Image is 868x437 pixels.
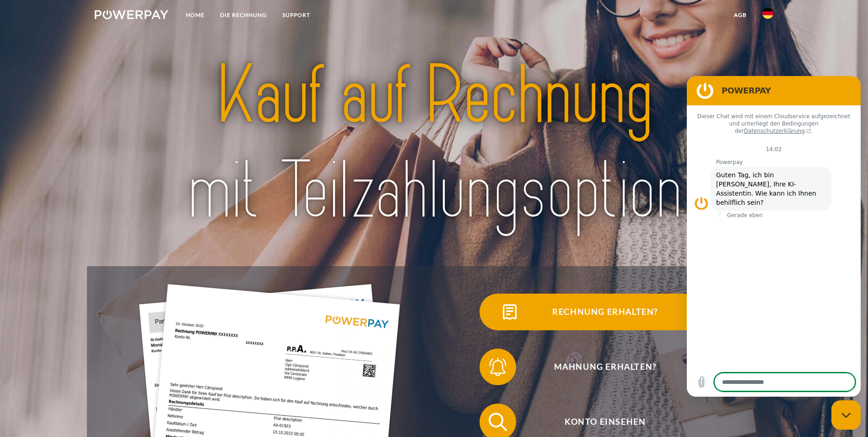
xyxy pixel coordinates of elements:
[687,76,861,397] iframe: Messaging-Fenster
[498,300,521,323] img: qb_bill.svg
[831,400,861,430] iframe: Schaltfläche zum Öffnen des Messaging-Fensters; Konversation läuft
[275,7,318,23] a: SUPPORT
[95,10,168,19] img: logo-powerpay-white.svg
[762,8,773,19] img: de
[480,349,717,385] button: Mahnung erhalten?
[493,294,717,330] span: Rechnung erhalten?
[480,294,717,330] button: Rechnung erhalten?
[493,349,717,385] span: Mahnung erhalten?
[726,7,755,23] a: agb
[128,44,740,243] img: title-powerpay_de.svg
[486,355,509,378] img: qb_bell.svg
[212,7,275,23] a: DIE RECHNUNG
[486,410,509,433] img: qb_search.svg
[178,7,212,23] a: Home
